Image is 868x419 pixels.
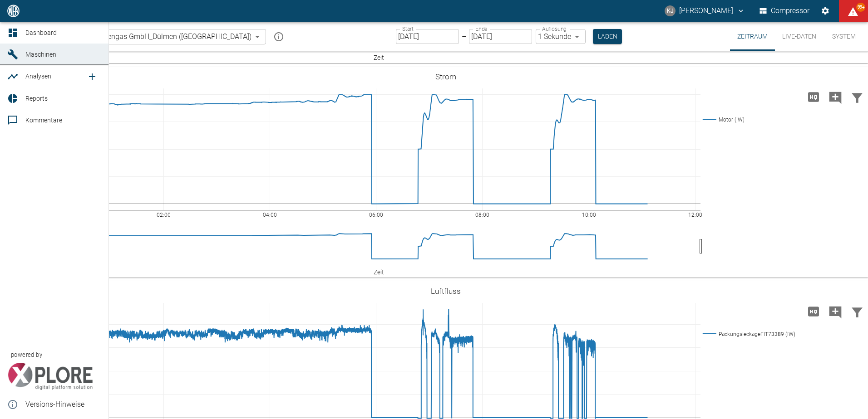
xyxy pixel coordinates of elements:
[856,3,865,12] span: 99+
[846,85,868,109] button: Daten filtern
[475,25,487,33] label: Ende
[663,3,746,19] button: karljosef.kremers@neuman-esser.com
[396,29,459,44] input: DD.MM.YYYY
[402,25,414,33] label: Start
[469,29,532,44] input: DD.MM.YYYY
[7,363,93,390] img: Xplore Logo
[730,22,775,51] button: Zeitraum
[824,85,846,109] button: Kommentar hinzufügen
[11,351,42,359] span: powered by
[824,22,864,51] button: System
[6,5,20,17] img: logo
[803,92,824,101] span: Hohe Auflösung
[846,300,868,323] button: Daten filtern
[25,73,51,80] span: Analysen
[25,95,48,102] span: Reports
[270,28,288,46] button: mission info
[25,29,57,36] span: Dashboard
[34,31,252,42] a: 909000631_Thyssengas GmbH_Dülmen ([GEOGRAPHIC_DATA])
[48,31,252,42] span: 909000631_Thyssengas GmbH_Dülmen ([GEOGRAPHIC_DATA])
[462,31,466,42] p: –
[665,5,676,16] div: KJ
[536,29,586,44] div: 1 Sekunde
[803,307,824,315] span: Hohe Auflösung
[817,3,833,19] button: Einstellungen
[758,3,812,19] button: Compressor
[824,300,846,323] button: Kommentar hinzufügen
[25,51,56,58] span: Maschinen
[593,29,622,44] button: Laden
[775,22,824,51] button: Live-Daten
[25,399,101,410] span: Versions-Hinweise
[83,68,101,86] a: new /analyses/list/0
[542,25,567,33] label: Auflösung
[25,117,62,124] span: Kommentare
[94,51,101,58] a: new /machines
